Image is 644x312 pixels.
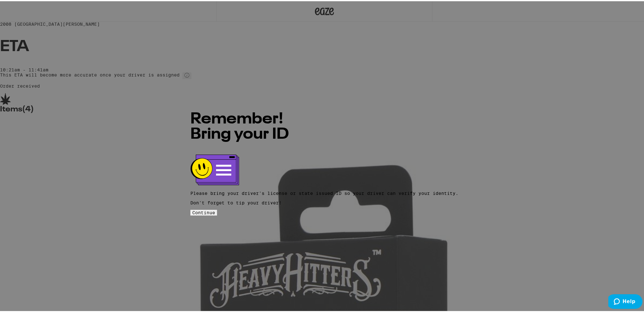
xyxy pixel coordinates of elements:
[190,110,289,141] span: Remember! Bring your ID
[608,293,642,309] iframe: Opens a widget where you can find more information
[190,189,458,195] p: Please bring your driver's license or state issued ID so your driver can verify your identity.
[192,209,215,214] span: Continue
[190,199,458,204] p: Don't forget to tip your driver!
[190,209,217,214] button: Continue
